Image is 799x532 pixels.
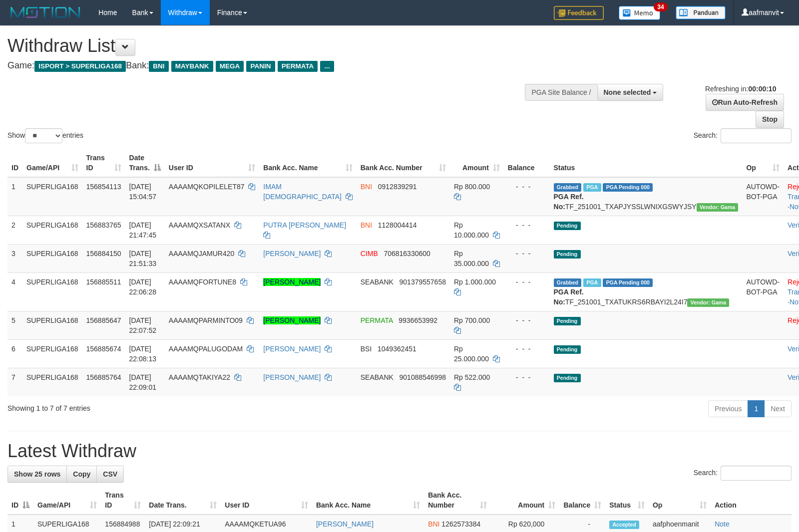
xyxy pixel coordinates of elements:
[263,221,346,229] a: PUTRA [PERSON_NAME]
[361,345,372,353] span: BSI
[169,316,243,324] span: AAAAMQPARMINTO09
[82,149,125,177] th: Trans ID: activate to sort column ascending
[687,298,729,307] span: Vendor URL: https://trx31.1velocity.biz
[508,182,546,192] div: - - -
[263,278,321,286] a: [PERSON_NAME]
[86,183,121,191] span: 156854113
[7,466,67,483] a: Show 25 rows
[169,183,245,191] span: AAAAMQKOPILELET87
[129,250,157,267] span: [DATE] 21:51:33
[711,486,792,515] th: Action
[361,183,372,191] span: BNI
[25,128,62,143] select: Showentries
[361,250,378,258] span: CIMB
[246,61,275,72] span: PANIN
[22,244,82,272] td: SUPERLIGA168
[263,183,342,201] a: IMAM [DEMOGRAPHIC_DATA]
[525,84,597,101] div: PGA Site Balance /
[441,520,480,528] span: Copy 1262573384 to clipboard
[583,278,601,287] span: Marked by aafromsomean
[149,61,168,72] span: BNI
[424,486,491,515] th: Bank Acc. Number: activate to sort column ascending
[129,316,157,334] span: [DATE] 22:07:52
[676,6,726,19] img: panduan.png
[742,272,784,311] td: AUTOWD-BOT-PGA
[263,250,321,258] a: [PERSON_NAME]
[554,193,584,211] b: PGA Ref. No:
[378,345,416,353] span: Copy 1049362451 to clipboard
[22,272,82,311] td: SUPERLIGA168
[721,466,792,481] input: Search:
[603,278,653,287] span: PGA Pending
[316,520,374,528] a: [PERSON_NAME]
[554,345,581,354] span: Pending
[694,466,792,481] label: Search:
[7,399,326,413] div: Showing 1 to 7 of 7 entries
[705,85,776,93] span: Refreshing in:
[742,149,784,177] th: Op: activate to sort column ascending
[550,272,743,311] td: TF_251001_TXATUKRS6RBAYI2L24I7
[764,400,792,417] a: Next
[7,216,22,244] td: 2
[604,88,651,96] span: None selected
[14,470,60,478] span: Show 25 rows
[508,249,546,259] div: - - -
[101,486,145,515] th: Trans ID: activate to sort column ascending
[554,250,581,259] span: Pending
[361,221,372,229] span: BNI
[86,316,121,324] span: 156885647
[748,400,765,417] a: 1
[7,61,523,71] h4: Game: Bank:
[378,221,417,229] span: Copy 1128004414 to clipboard
[454,183,490,191] span: Rp 800.000
[554,6,604,20] img: Feedback.jpg
[609,521,639,529] span: Accepted
[399,278,446,286] span: Copy 901379557658 to clipboard
[508,315,546,325] div: - - -
[86,373,121,381] span: 156885764
[129,221,157,239] span: [DATE] 21:47:45
[428,520,439,528] span: BNI
[619,6,661,20] img: Button%20Memo.svg
[7,339,22,368] td: 6
[508,277,546,287] div: - - -
[33,486,101,515] th: Game/API: activate to sort column ascending
[454,278,496,286] span: Rp 1.000.000
[125,149,165,177] th: Date Trans.: activate to sort column descending
[66,466,97,483] a: Copy
[7,311,22,339] td: 5
[508,344,546,354] div: - - -
[550,177,743,216] td: TF_251001_TXAPJYSSLWNIXGSWYJSY
[7,128,83,143] label: Show entries
[22,339,82,368] td: SUPERLIGA168
[7,368,22,396] td: 7
[7,272,22,311] td: 4
[7,5,83,20] img: MOTION_logo.png
[86,221,121,229] span: 156883765
[508,220,546,230] div: - - -
[7,244,22,272] td: 3
[129,278,157,296] span: [DATE] 22:06:28
[454,373,490,381] span: Rp 522.000
[721,128,792,143] input: Search:
[86,250,121,258] span: 156884150
[559,486,605,515] th: Balance: activate to sort column ascending
[384,250,430,258] span: Copy 706816330600 to clipboard
[73,470,90,478] span: Copy
[221,486,312,515] th: User ID: activate to sort column ascending
[554,317,581,325] span: Pending
[708,400,748,417] a: Previous
[259,149,356,177] th: Bank Acc. Name: activate to sort column ascending
[491,486,559,515] th: Amount: activate to sort column ascending
[129,373,157,391] span: [DATE] 22:09:01
[450,149,504,177] th: Amount: activate to sort column ascending
[34,61,126,72] span: ISPORT > SUPERLIGA168
[86,345,121,353] span: 156885674
[86,278,121,286] span: 156885511
[7,486,33,515] th: ID: activate to sort column descending
[7,36,523,56] h1: Withdraw List
[165,149,260,177] th: User ID: activate to sort column ascending
[454,250,489,267] span: Rp 35.000.000
[96,466,124,483] a: CSV
[357,149,450,177] th: Bank Acc. Number: activate to sort column ascending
